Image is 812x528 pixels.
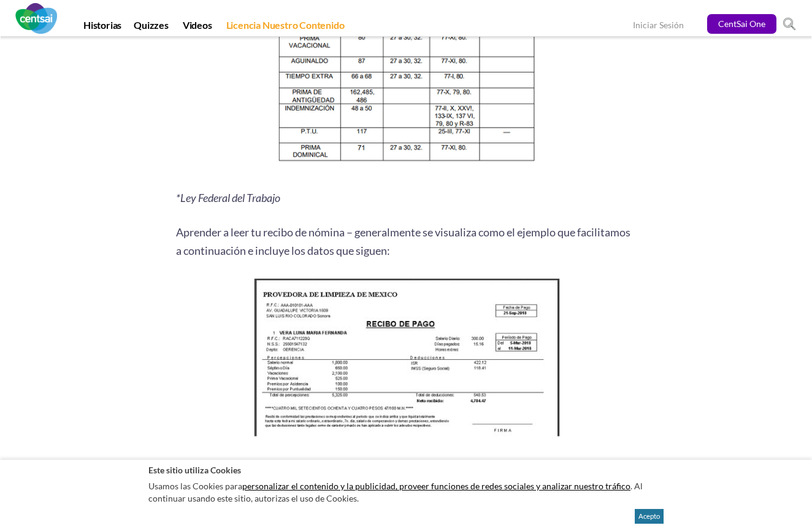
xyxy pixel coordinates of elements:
p: Usamos las Cookies para . Al continuar usando este sitio, autorizas el uso de Cookies. [148,477,664,507]
a: Licencia Nuestro Contenido [220,19,351,36]
i: *Ley Federal del Trabajo [176,192,280,205]
a: Quizzes [128,19,175,36]
h2: Este sitio utiliza Cookies [148,464,664,476]
button: Acepto [635,509,664,524]
a: Videos [177,19,218,36]
a: CentSai One [707,14,776,34]
p: Aprender a leer tu recibo de nómina – generalmente se visualiza como el ejemplo que facilitamos a... [176,223,636,260]
a: Historias [77,19,128,36]
img: CentSai [15,3,57,34]
a: Iniciar Sesión [633,20,684,33]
